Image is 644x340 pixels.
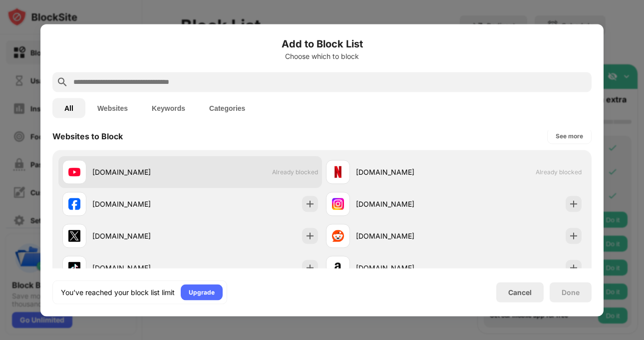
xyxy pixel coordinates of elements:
[189,287,215,297] div: Upgrade
[52,98,85,118] button: All
[197,98,257,118] button: Categories
[536,168,582,176] span: Already blocked
[52,131,123,141] div: Websites to Block
[356,263,454,273] div: [DOMAIN_NAME]
[52,36,592,51] h6: Add to Block List
[92,199,190,209] div: [DOMAIN_NAME]
[140,98,197,118] button: Keywords
[272,168,318,176] span: Already blocked
[56,76,68,88] img: search.svg
[92,231,190,241] div: [DOMAIN_NAME]
[85,98,140,118] button: Websites
[356,199,454,209] div: [DOMAIN_NAME]
[61,287,175,297] div: You’ve reached your block list limit
[92,263,190,273] div: [DOMAIN_NAME]
[68,198,80,210] img: favicons
[332,230,344,242] img: favicons
[332,262,344,274] img: favicons
[508,288,532,297] div: Cancel
[562,288,580,296] div: Done
[356,167,454,177] div: [DOMAIN_NAME]
[556,131,583,141] div: See more
[68,262,80,274] img: favicons
[68,230,80,242] img: favicons
[332,166,344,178] img: favicons
[52,52,592,60] div: Choose which to block
[92,167,190,177] div: [DOMAIN_NAME]
[332,198,344,210] img: favicons
[356,231,454,241] div: [DOMAIN_NAME]
[68,166,80,178] img: favicons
